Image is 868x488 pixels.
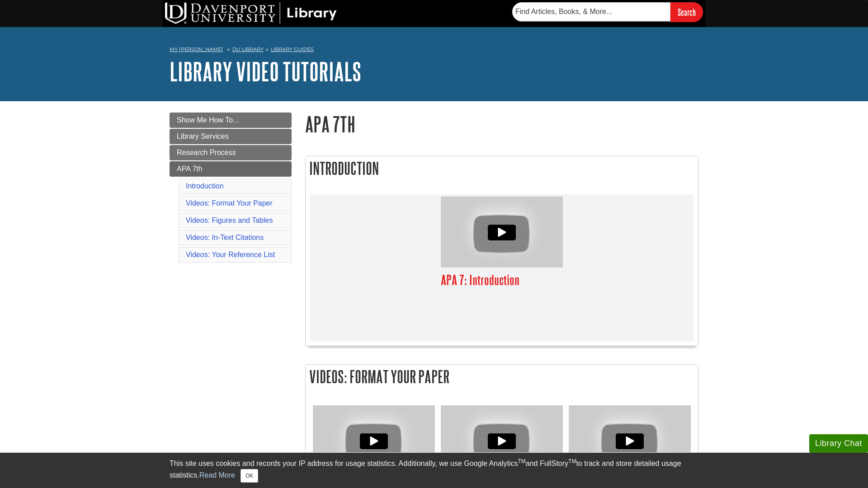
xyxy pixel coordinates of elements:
[186,199,273,207] a: Videos: Format Your Paper
[441,197,563,267] div: Video: What is APA?
[186,234,264,241] a: Videos: In-Text Citations
[177,116,239,124] span: Show Me How To...
[170,113,292,264] div: Guide Page Menu
[170,113,292,128] a: Show Me How To...
[441,405,563,476] div: Video: APA 7 Header Formatting
[177,149,236,156] span: Research Process
[305,113,698,136] h1: APA 7th
[177,132,229,140] span: Library Services
[170,43,698,58] nav: breadcrumb
[170,145,292,160] a: Research Process
[241,469,258,483] button: Close
[306,365,698,389] h2: Videos: Format Your Paper
[518,458,525,465] sup: TM
[170,161,292,177] a: APA 7th
[670,2,703,22] input: Search
[313,405,435,476] div: Video: APA 7 Basic Page Formatting
[809,434,868,453] button: Library Chat
[568,458,576,465] sup: TM
[306,156,698,180] h2: Introduction
[170,57,361,85] a: Library Video Tutorials
[170,458,698,483] div: This site uses cookies and records your IP address for usage statistics. Additionally, we use Goo...
[199,471,235,479] a: Read More
[186,251,275,258] a: Videos: Your Reference List
[271,46,314,52] a: Library Guides
[232,46,264,52] a: DU Library
[170,46,223,53] a: My [PERSON_NAME]
[512,2,670,21] input: Find Articles, Books, & More...
[569,405,691,476] div: Video: APA 7 Title Page Formatting
[165,2,337,24] img: DU Library
[177,165,203,173] span: APA 7th
[170,129,292,144] a: Library Services
[512,2,703,22] form: Searches DU Library's articles, books, and more
[441,272,563,288] h3: APA 7: Introduction
[186,182,224,190] a: Introduction
[186,216,273,224] a: Videos: Figures and Tables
